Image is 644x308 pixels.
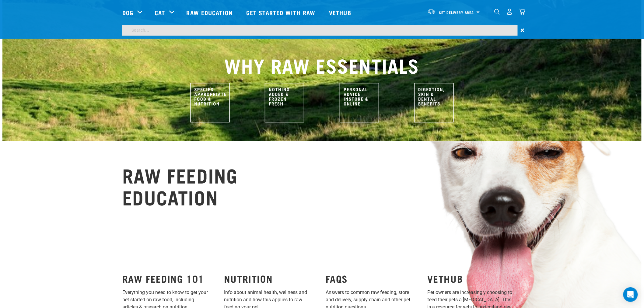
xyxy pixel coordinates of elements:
div: Open Intercom Messenger [623,287,638,302]
img: Personal Advice [340,83,379,123]
a: Dog [122,8,133,17]
h3: RAW FEEDING 101 [122,273,217,284]
img: Raw Benefits [414,83,454,123]
img: van-moving.png [428,9,436,14]
img: home-icon@2x.png [519,9,525,15]
span: Set Delivery Area [439,11,474,13]
h3: FAQS [326,273,420,284]
img: home-icon-1@2x.png [494,9,500,15]
input: Search... [122,25,518,36]
img: Nothing Added [265,83,304,123]
a: Raw Education [180,0,240,25]
h3: NUTRITION [224,273,318,284]
a: Get started with Raw [240,0,323,25]
h2: WHY RAW ESSENTIALS [122,54,522,76]
a: Cat [155,8,165,17]
img: Species Appropriate Nutrition [190,83,230,123]
a: Vethub [323,0,359,25]
span: × [521,25,525,36]
img: user.png [506,9,513,15]
h3: VETHUB [427,273,522,284]
h2: RAW FEEDING EDUCATION [122,164,238,208]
